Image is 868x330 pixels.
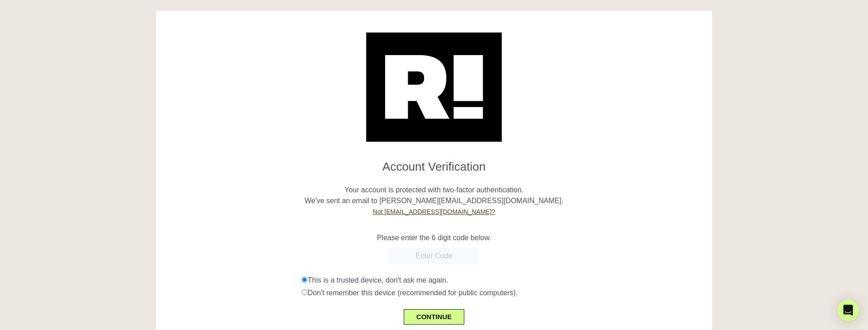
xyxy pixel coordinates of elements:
[302,288,705,298] div: Don't remember this device (recommended for public computers).
[389,248,479,264] input: Enter Code
[163,174,705,217] p: Your account is protected with two-factor authentication. We've sent an email to [PERSON_NAME][EM...
[163,153,705,174] h1: Account Verification
[302,275,705,286] div: This is a trusted device, don't ask me again.
[404,309,464,325] button: CONTINUE
[373,208,495,215] a: Not [EMAIL_ADDRESS][DOMAIN_NAME]?
[163,232,705,243] p: Please enter the 6 digit code below.
[837,299,859,321] div: Open Intercom Messenger
[366,33,502,142] img: Retention.com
